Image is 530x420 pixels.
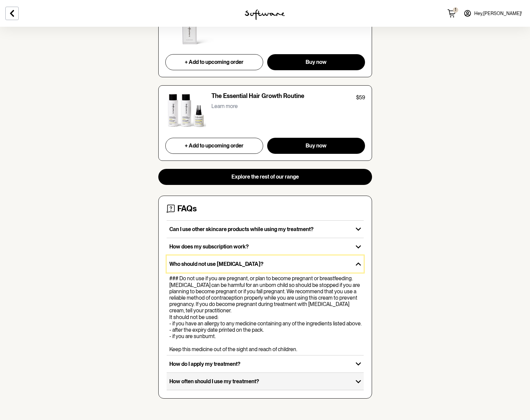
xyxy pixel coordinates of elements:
[169,226,350,232] p: Can I use other skincare products while using my treatment?
[211,92,304,102] p: The Essential Hair Growth Routine
[169,275,364,352] div: ### Do not use if you are pregnant, or plan to become pregnant or breastfeeding. [MEDICAL_DATA] c...
[245,9,285,20] img: software logo
[177,204,197,214] h4: FAQs
[306,142,327,149] span: Buy now
[165,54,263,70] button: + Add to upcoming order
[167,238,364,255] button: How does my subscription work?
[211,103,238,109] p: Learn more
[356,94,365,102] p: $59
[474,11,522,16] span: Hey, [PERSON_NAME] !
[460,5,526,21] a: Hey,[PERSON_NAME]!
[165,9,214,46] img: Lightweight Daily Moisturiser product
[453,7,458,12] span: 1
[167,273,364,355] div: Who should not use [MEDICAL_DATA]?
[267,54,365,70] button: Buy now
[165,138,263,154] button: + Add to upcoming order
[267,138,365,154] button: Buy now
[167,221,364,238] button: Can I use other skincare products while using my treatment?
[169,261,350,267] p: Who should not use [MEDICAL_DATA]?
[185,142,243,149] span: + Add to upcoming order
[167,355,364,373] button: How do I apply my treatment?
[158,169,372,185] button: Explore the rest of our range
[185,59,243,65] span: + Add to upcoming order
[167,255,364,273] button: Who should not use [MEDICAL_DATA]?
[169,378,350,385] p: How often should I use my treatment?
[169,361,350,367] p: How do I apply my treatment?
[169,243,350,250] p: How does my subscription work?
[306,59,327,65] span: Buy now
[165,92,206,130] img: The Essential Hair Growth Routine product
[211,102,238,111] button: Learn more
[167,373,364,390] button: How often should I use my treatment?
[231,174,299,180] span: Explore the rest of our range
